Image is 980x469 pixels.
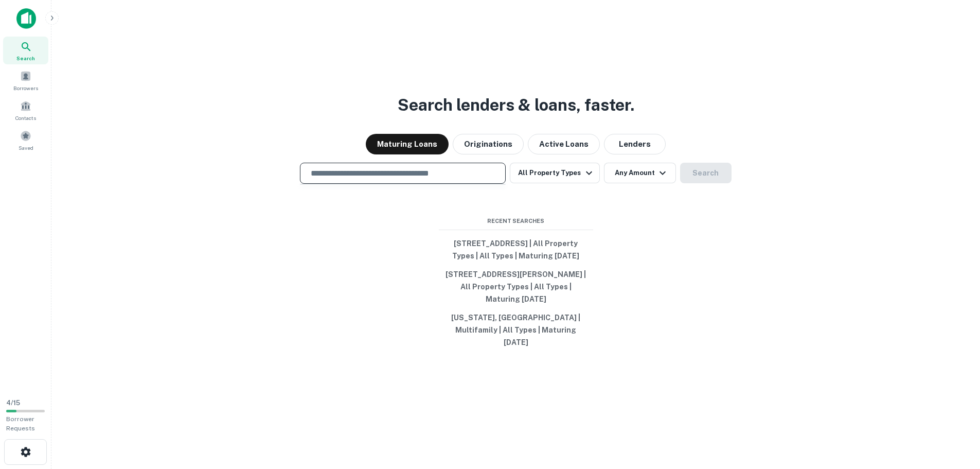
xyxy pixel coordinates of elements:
[3,66,48,94] a: Borrowers
[398,93,634,117] h3: Search lenders & loans, faster.
[439,217,593,225] span: Recent Searches
[16,8,36,29] img: capitalize-icon.png
[6,399,20,407] span: 4 / 15
[13,84,38,92] span: Borrowers
[3,37,48,64] a: Search
[3,96,48,124] a: Contacts
[528,134,600,154] button: Active Loans
[439,234,593,265] button: [STREET_ADDRESS] | All Property Types | All Types | Maturing [DATE]
[510,163,599,183] button: All Property Types
[439,265,593,308] button: [STREET_ADDRESS][PERSON_NAME] | All Property Types | All Types | Maturing [DATE]
[439,308,593,352] button: [US_STATE], [GEOGRAPHIC_DATA] | Multifamily | All Types | Maturing [DATE]
[15,114,36,122] span: Contacts
[6,415,35,432] span: Borrower Requests
[16,54,35,62] span: Search
[366,134,449,154] button: Maturing Loans
[604,163,676,183] button: Any Amount
[604,134,666,154] button: Lenders
[3,126,48,154] a: Saved
[453,134,524,154] button: Originations
[19,144,33,152] span: Saved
